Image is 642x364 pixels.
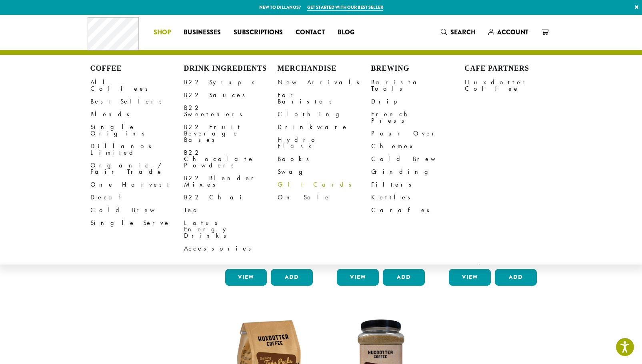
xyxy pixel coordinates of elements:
[307,4,383,11] a: Get started with our best seller
[184,76,278,89] a: B22 Syrups
[434,26,482,39] a: Search
[383,269,425,286] button: Add
[278,89,371,108] a: For Baristas
[184,191,278,204] a: B22 Chai
[90,95,184,108] a: Best Sellers
[278,108,371,121] a: Clothing
[278,165,371,178] a: Swag
[184,217,278,242] a: Lotus Energy Drinks
[90,159,184,178] a: Organic / Fair Trade
[278,64,371,73] h4: Merchandise
[184,146,278,172] a: B22 Chocolate Powders
[184,89,278,101] a: B22 Sauces
[278,178,371,191] a: Gift Cards
[371,153,465,165] a: Cold Brew
[465,64,558,73] h4: Cafe Partners
[90,108,184,121] a: Blends
[371,108,465,127] a: French Press
[450,28,476,37] span: Search
[90,140,184,159] a: Dillanos Limited
[338,28,354,38] span: Blog
[184,121,278,146] a: B22 Fruit Beverage Bases
[278,133,371,153] a: Hydro Flask
[337,269,379,286] a: View
[449,269,491,286] a: View
[90,204,184,217] a: Cold Brew
[371,76,465,95] a: Barista Tools
[278,121,371,133] a: Drinkware
[371,165,465,178] a: Grinding
[154,28,171,38] span: Shop
[271,269,313,286] button: Add
[495,269,537,286] button: Add
[184,28,221,38] span: Businesses
[147,26,177,39] a: Shop
[497,28,528,37] span: Account
[90,217,184,229] a: Single Serve
[371,95,465,108] a: Drip
[90,191,184,204] a: Decaf
[234,28,283,38] span: Subscriptions
[371,178,465,191] a: Filters
[184,172,278,191] a: B22 Blender Mixes
[184,101,278,121] a: B22 Sweeteners
[90,64,184,73] h4: Coffee
[371,127,465,140] a: Pour Over
[296,28,325,38] span: Contact
[278,153,371,165] a: Books
[371,64,465,73] h4: Brewing
[90,178,184,191] a: One Harvest
[184,242,278,255] a: Accessories
[90,121,184,140] a: Single Origins
[225,269,267,286] a: View
[184,204,278,217] a: Tea
[465,76,558,95] a: Huxdotter Coffee
[371,191,465,204] a: Kettles
[447,139,539,266] a: Huxdotter [GEOGRAPHIC_DATA] $15.90
[184,64,278,73] h4: Drink Ingredients
[278,191,371,204] a: On Sale
[371,140,465,153] a: Chemex
[90,76,184,95] a: All Coffees
[371,204,465,217] a: Carafes
[278,76,371,89] a: New Arrivals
